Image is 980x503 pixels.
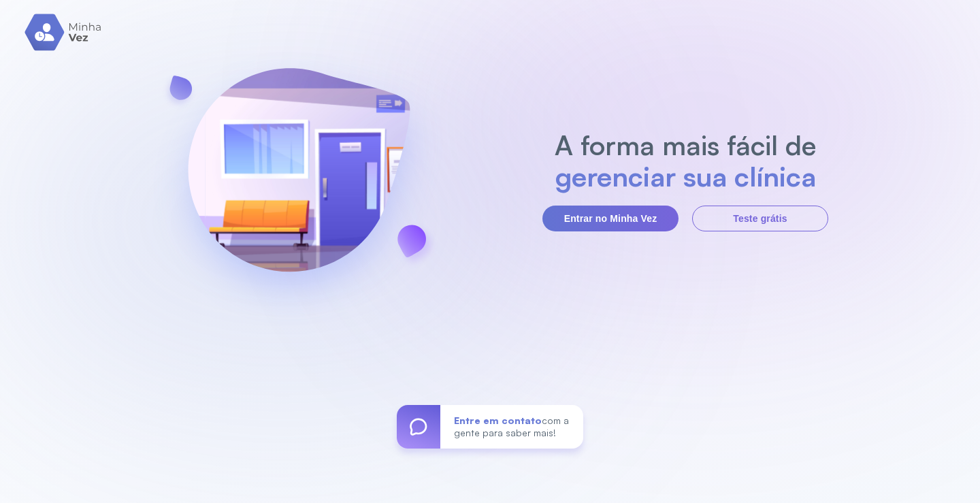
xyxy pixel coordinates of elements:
[548,161,823,192] h2: gerenciar sua clínica
[440,405,583,449] div: com a gente para saber mais!
[548,129,823,161] h2: A forma mais fácil de
[692,206,828,231] button: Teste grátis
[542,206,679,231] button: Entrar no Minha Vez
[454,415,542,426] span: Entre em contato
[397,405,583,449] a: Entre em contatocom a gente para saber mais!
[152,32,446,328] img: banner-login.svg
[24,14,103,51] img: logo.svg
